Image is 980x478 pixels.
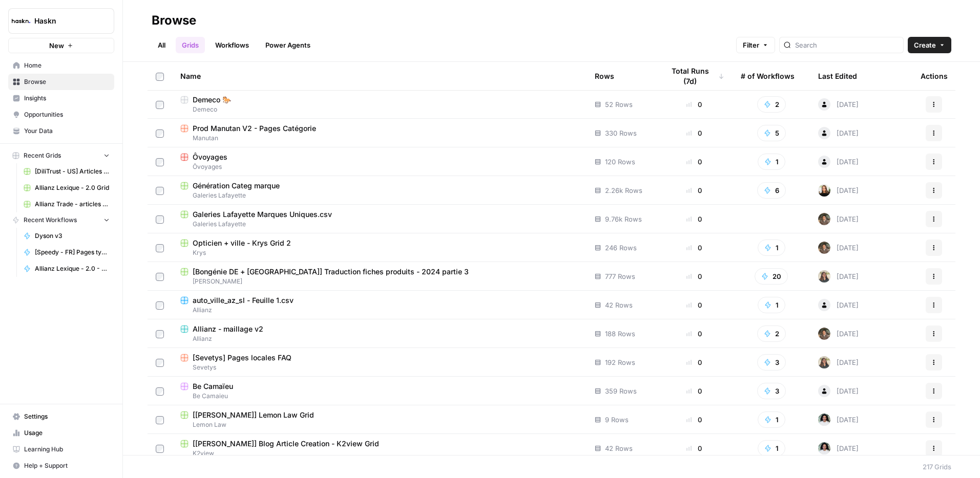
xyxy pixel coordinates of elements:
span: Ôvoyages [193,152,227,162]
a: Allianz Trade - articles de blog Grid [19,196,114,212]
a: Allianz - maillage v2Allianz [180,324,578,343]
button: 1 [758,240,785,256]
span: Demeco [180,105,578,114]
span: Create [914,40,936,50]
a: Grids [176,37,205,53]
button: Filter [736,37,775,53]
span: Recent Grids [24,151,61,160]
a: Dyson v3 [19,228,114,244]
div: [DATE] [818,299,859,311]
div: Last Edited [818,62,857,90]
div: Total Runs (7d) [664,62,724,90]
span: Allianz Lexique - 2.0 Grid [35,183,110,192]
button: 1 [758,440,785,457]
span: K2view [180,449,578,458]
a: All [152,37,172,53]
a: Prod Manutan V2 - Pages CatégorieManutan [180,123,578,143]
span: Filter [743,40,759,50]
div: 0 [664,415,724,425]
span: Be Camaieu [180,392,578,401]
button: 20 [755,268,788,285]
button: 1 [758,297,785,313]
a: Browse [8,74,114,90]
span: 330 Rows [605,128,637,138]
span: Be Camaïeu [193,381,233,392]
span: 9 Rows [605,415,629,425]
div: [DATE] [818,184,859,197]
div: 0 [664,443,724,453]
button: 2 [757,96,786,113]
span: 2.26k Rows [605,185,642,195]
span: Opportunities [24,110,110,119]
div: [DATE] [818,242,859,254]
span: Allianz [180,334,578,343]
button: 1 [758,411,785,428]
a: Power Agents [259,37,317,53]
span: Settings [24,412,110,421]
div: [DATE] [818,356,859,368]
div: 0 [664,357,724,367]
img: qb0ypgzym8ajfvq1ke5e2cdn2jvt [818,242,830,254]
button: Recent Grids [8,148,114,163]
a: [DiliTrust - US] Articles de blog 700-1000 mots Grid [19,163,114,180]
a: Settings [8,408,114,425]
div: 217 Grids [923,462,951,472]
span: Usage [24,428,110,438]
div: [DATE] [818,270,859,283]
a: auto_ville_az_sl - Feuille 1.csvAllianz [180,295,578,315]
span: 42 Rows [605,300,633,310]
div: # of Workflows [741,62,795,90]
a: Be CamaïeuBe Camaieu [180,381,578,401]
span: Prod Manutan V2 - Pages Catégorie [193,123,316,134]
span: Help + Support [24,461,110,470]
a: ÔvoyagesÔvoyages [180,152,578,171]
div: 0 [664,185,724,195]
button: 1 [758,154,785,170]
span: Galeries Lafayette [180,191,578,200]
a: [[PERSON_NAME]] Blog Article Creation - K2view GridK2view [180,439,578,458]
span: 120 Rows [605,157,635,167]
div: Actions [921,62,948,90]
button: New [8,38,114,53]
img: 4zh1e794pgdg50rkd3nny9tmb8o2 [818,184,830,197]
img: cszqzxuy4o7yhiz2ltnnlq4qlm48 [818,356,830,368]
a: Allianz Lexique - 2.0 - Emprunteur - août 2025 [19,260,114,277]
div: [DATE] [818,414,859,426]
div: 0 [664,329,724,339]
a: Demeco 🐎Demeco [180,95,578,114]
span: auto_ville_az_sl - Feuille 1.csv [193,295,294,306]
div: 0 [664,386,724,396]
a: Learning Hub [8,441,114,458]
input: Search [795,40,899,50]
div: 0 [664,214,724,224]
div: 0 [664,157,724,167]
div: Browse [152,12,196,29]
span: Allianz - maillage v2 [193,324,263,334]
div: 0 [664,128,724,138]
span: 9.76k Rows [605,214,642,224]
div: Name [180,62,578,90]
img: cszqzxuy4o7yhiz2ltnnlq4qlm48 [818,270,830,283]
span: Krys [180,248,578,257]
button: Help + Support [8,458,114,474]
a: Opticien + ville - Krys Grid 2Krys [180,238,578,257]
span: Galeries Lafayette Marques Uniques.csv [193,209,332,220]
img: k6b9bei115zh44f0zvvpndh04mle [818,414,830,426]
button: 3 [757,354,786,371]
span: [Bongénie DE + [GEOGRAPHIC_DATA]] Traduction fiches produits - 2024 partie 3 [193,267,469,277]
div: 0 [664,243,724,253]
span: Insights [24,94,110,103]
span: 192 Rows [605,357,635,367]
img: Haskn Logo [12,12,30,30]
a: [Speedy - FR] Pages type de pneu & prestation - 800 mots [19,244,114,260]
span: [Sevetys] Pages locales FAQ [193,353,291,363]
a: Allianz Lexique - 2.0 Grid [19,180,114,196]
span: Allianz Trade - articles de blog Grid [35,200,110,209]
span: 246 Rows [605,243,637,253]
span: Home [24,61,110,70]
span: Galeries Lafayette [180,220,578,229]
div: Rows [595,62,614,90]
span: [Speedy - FR] Pages type de pneu & prestation - 800 mots [35,248,110,257]
div: [DATE] [818,98,859,111]
div: [DATE] [818,442,859,454]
